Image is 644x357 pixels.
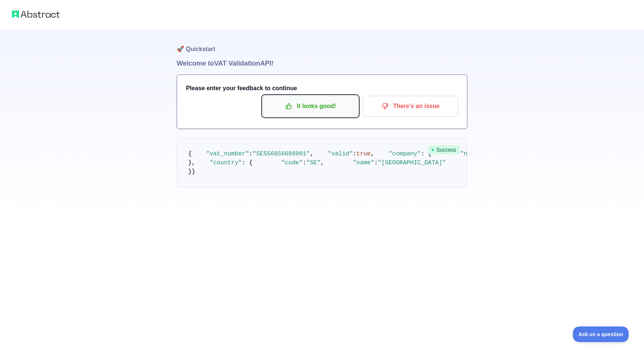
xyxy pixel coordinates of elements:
[281,159,303,166] span: "code"
[321,159,324,166] span: ,
[306,159,321,166] span: "SE"
[428,145,460,154] span: Success
[242,159,253,166] span: : {
[368,100,452,113] p: There's an issue
[249,151,253,157] span: :
[188,151,192,157] span: {
[263,96,358,117] button: It looks good!
[210,159,242,166] span: "country"
[12,9,60,19] img: Abstract logo
[303,159,306,166] span: :
[573,326,629,342] iframe: Toggle Customer Support
[374,159,378,166] span: :
[328,151,353,157] span: "valid"
[356,151,370,157] span: true
[460,151,482,157] span: "name"
[371,151,375,157] span: ,
[353,159,375,166] span: "name"
[389,151,421,157] span: "company"
[177,58,467,69] h1: Welcome to VAT Validation API!
[206,151,249,157] span: "vat_number"
[310,151,313,157] span: ,
[177,30,467,58] h1: 🚀 Quickstart
[186,84,458,93] h3: Please enter your feedback to continue
[421,151,432,157] span: : {
[378,159,446,166] span: "[GEOGRAPHIC_DATA]"
[363,96,458,117] button: There's an issue
[268,100,353,113] p: It looks good!
[253,151,310,157] span: "SE556656688001"
[353,151,357,157] span: :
